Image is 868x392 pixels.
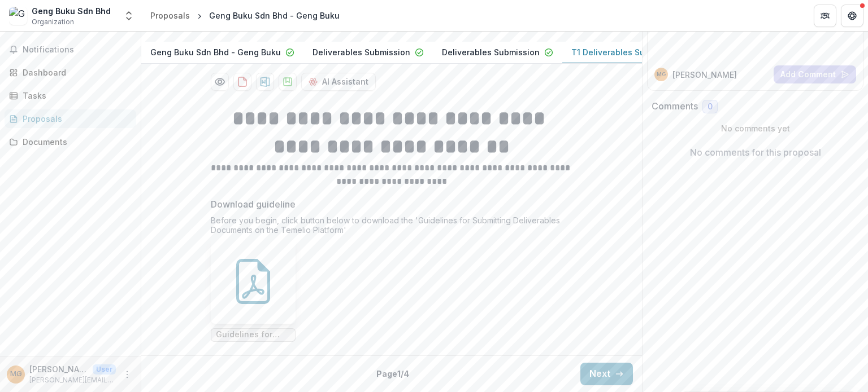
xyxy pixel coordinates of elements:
div: Geng Buku Sdn Bhd [32,5,111,17]
span: Guidelines for Submitting Deliverables Documents.pdf [216,330,290,340]
div: Proposals [23,113,127,125]
p: T1 Deliverables Submission [571,46,680,58]
a: Tasks [5,86,136,105]
div: Tasks [23,90,127,102]
button: Open entity switcher [121,5,137,27]
p: Deliverables Submission [313,46,410,58]
div: Muhamad Adi Guntor [657,72,666,77]
a: Documents [5,133,136,151]
button: AI Assistant [301,73,376,91]
button: download-proposal [279,73,297,91]
a: Dashboard [5,63,136,82]
div: Geng Buku Sdn Bhd - Geng Buku [209,10,340,21]
button: Next [580,363,633,385]
p: [PERSON_NAME] [PERSON_NAME] [29,363,88,375]
nav: breadcrumb [146,7,344,24]
button: download-proposal [233,73,251,91]
p: No comments yet [652,122,859,134]
a: Proposals [5,109,136,128]
button: More [120,368,134,381]
span: Notifications [23,45,132,55]
div: Muhamad Adi Guntor [10,371,22,378]
div: Dashboard [23,67,127,78]
div: Proposals [150,10,190,21]
p: Page 1 / 4 [376,368,409,380]
div: Before you begin, click button below to download the 'Guidelines for Submitting Deliverables Docu... [211,215,572,239]
span: 0 [708,102,713,112]
button: Add Comment [774,65,856,83]
button: download-proposal [256,73,274,91]
a: Proposals [146,7,194,24]
p: [PERSON_NAME] [672,69,737,81]
p: [PERSON_NAME][EMAIL_ADDRESS][DOMAIN_NAME] [29,375,116,385]
h2: Comments [652,101,698,112]
button: Get Help [841,5,863,27]
p: Deliverables Submission [442,46,540,58]
div: Guidelines for Submitting Deliverables Documents.pdf [211,239,296,342]
button: Notifications [5,41,136,59]
p: Geng Buku Sdn Bhd - Geng Buku [150,46,281,58]
div: Documents [23,136,127,148]
button: Partners [814,5,836,27]
img: Geng Buku Sdn Bhd [9,7,27,25]
p: Download guideline [211,197,296,211]
p: No comments for this proposal [690,146,821,159]
button: Preview 914629fd-b5ce-42de-8102-c74deb586d1c-3.pdf [211,73,229,91]
p: User [93,364,116,375]
span: Organization [32,17,74,27]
